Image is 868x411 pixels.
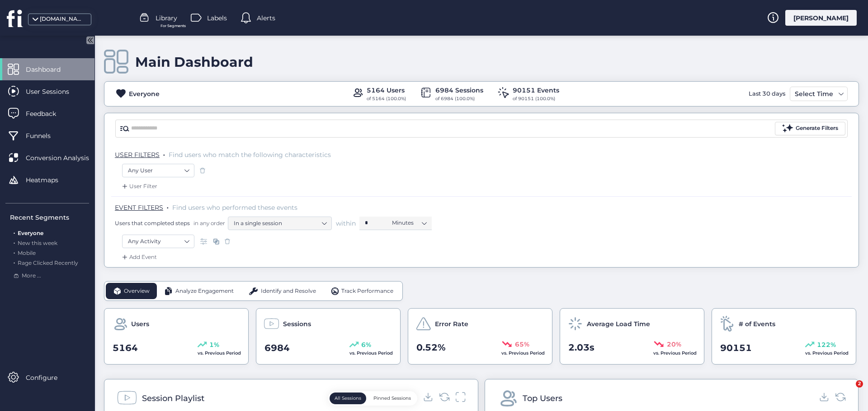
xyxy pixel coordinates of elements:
[40,15,85,23] div: [DOMAIN_NAME]
[392,216,426,230] nz-select-item: Minutes
[805,350,849,356] span: vs. Previous Period
[167,202,169,211] span: .
[257,13,275,23] span: Alerts
[128,235,189,248] nz-select-item: Any Activity
[207,13,227,23] span: Labels
[856,380,863,388] span: 2
[739,319,775,329] span: # of Events
[22,272,41,280] span: More ...
[14,248,15,256] span: .
[26,175,72,185] span: Heatmaps
[587,319,650,329] span: Average Load Time
[18,259,78,266] span: Rage Clicked Recently
[513,85,559,95] div: 90151 Events
[234,217,326,230] nz-select-item: In a single session
[746,87,788,101] div: Last 30 days
[18,230,43,236] span: Everyone
[349,350,393,356] span: vs. Previous Period
[26,153,103,163] span: Conversion Analysis
[26,87,83,97] span: User Sessions
[367,95,406,102] div: of 5164 (100.0%)
[513,95,559,102] div: of 90151 (100.0%)
[667,339,681,349] span: 20%
[160,23,186,29] span: For Segments
[120,182,157,191] div: User Filter
[113,341,138,355] span: 5164
[163,149,165,158] span: .
[14,238,15,246] span: .
[115,203,163,212] span: EVENT FILTERS
[128,164,189,177] nz-select-item: Any User
[501,350,545,356] span: vs. Previous Period
[169,151,331,159] span: Find users who match the following characteristics
[26,109,70,119] span: Feedback
[515,339,529,349] span: 65%
[817,340,836,350] span: 122%
[18,249,36,256] span: Mobile
[172,203,297,212] span: Find users who performed these events
[261,287,316,296] span: Identify and Resolve
[135,54,253,70] div: Main Dashboard
[156,13,177,23] span: Library
[368,393,416,404] button: Pinned Sessions
[26,65,74,74] span: Dashboard
[264,341,290,355] span: 6984
[10,212,89,222] div: Recent Segments
[115,219,190,227] span: Users that completed steps
[361,340,371,350] span: 6%
[283,319,311,329] span: Sessions
[796,124,838,133] div: Generate Filters
[124,287,150,296] span: Overview
[435,85,483,95] div: 6984 Sessions
[367,85,406,95] div: 5164 Users
[18,240,57,246] span: New this week
[131,319,149,329] span: Users
[14,228,15,236] span: .
[653,350,697,356] span: vs. Previous Period
[120,253,157,262] div: Add Event
[198,350,241,356] span: vs. Previous Period
[341,287,393,296] span: Track Performance
[336,219,356,228] span: within
[523,392,562,405] div: Top Users
[209,340,219,350] span: 1%
[775,122,845,135] button: Generate Filters
[129,89,160,99] div: Everyone
[720,341,752,355] span: 90151
[142,392,204,405] div: Session Playlist
[435,95,483,102] div: of 6984 (100.0%)
[26,373,71,383] span: Configure
[785,10,857,26] div: [PERSON_NAME]
[26,131,64,141] span: Funnels
[435,319,468,329] span: Error Rate
[115,151,160,159] span: USER FILTERS
[14,258,15,266] span: .
[837,380,859,402] iframe: Intercom live chat
[192,219,225,227] span: in any order
[568,341,594,355] span: 2.03s
[793,88,835,99] div: Select Time
[416,341,446,355] span: 0.52%
[330,393,366,404] button: All Sessions
[175,287,234,296] span: Analyze Engagement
